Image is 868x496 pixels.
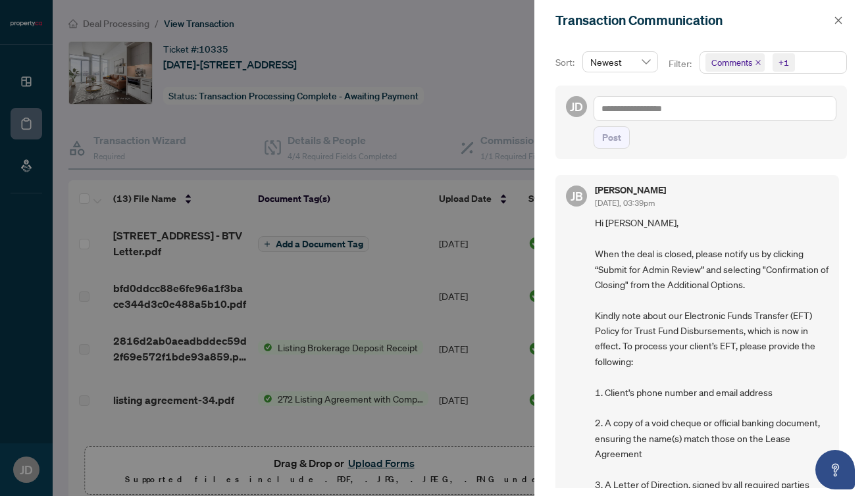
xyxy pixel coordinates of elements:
p: Sort: [555,55,577,70]
span: Newest [590,52,650,72]
div: +1 [779,56,789,69]
span: close [834,16,843,25]
span: Comments [705,53,765,72]
span: close [755,59,761,66]
div: Transaction Communication [555,11,830,30]
span: Comments [711,56,752,69]
button: Post [594,126,630,149]
button: Open asap [815,450,855,489]
span: [DATE], 03:39pm [595,198,655,208]
span: JD [570,97,583,116]
span: JB [571,187,583,205]
p: Filter: [669,57,694,71]
h5: [PERSON_NAME] [595,186,666,195]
